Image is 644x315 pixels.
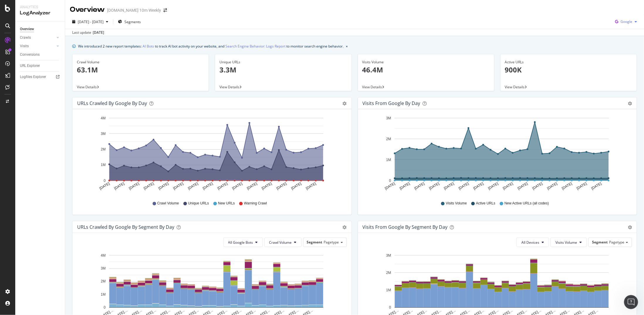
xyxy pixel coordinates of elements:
div: Visits from Google By Segment By Day [363,224,448,230]
div: URLs Crawled by Google by day [77,100,147,106]
text: [DATE] [384,182,396,191]
div: Active URLs [505,60,632,65]
div: [DATE] [93,30,104,35]
text: 1M [101,163,106,167]
text: [DATE] [487,182,499,191]
div: Conversions [20,52,40,58]
text: 3M [386,253,391,258]
button: [DATE] - [DATE] [70,17,111,26]
text: [DATE] [305,182,317,191]
text: [DATE] [561,182,573,191]
text: 0 [104,306,106,310]
p: 900K [505,65,632,75]
div: Overview [70,5,105,15]
text: 1M [386,158,391,162]
a: URL Explorer [20,63,61,69]
text: [DATE] [217,182,229,191]
text: 2M [101,280,106,284]
span: Visits Volume [555,240,577,245]
button: All Google Bots [223,238,263,247]
div: Analytics [20,5,60,10]
span: View Details [505,84,525,89]
button: Visits Volume [550,238,587,247]
text: [DATE] [428,182,440,191]
div: Unique URLs [219,60,347,65]
span: Segment [307,240,322,245]
text: [DATE] [532,182,543,191]
text: [DATE] [399,182,410,191]
text: 4M [101,253,106,258]
button: Crawl Volume [264,238,302,247]
button: close banner [344,42,349,50]
span: View Details [77,84,97,89]
text: 1M [101,292,106,297]
text: 0 [104,179,106,183]
text: [DATE] [173,182,184,191]
div: Crawl Volume [77,60,204,65]
text: [DATE] [517,182,528,191]
text: 4M [101,116,106,120]
div: gear [343,101,347,106]
span: All Google Bots [228,240,253,245]
span: Visits Volume [446,201,467,206]
iframe: Intercom live chat [624,295,638,309]
text: 3M [101,266,106,270]
span: Unique URLs [188,201,209,206]
text: [DATE] [458,182,469,191]
button: Segments [116,17,143,26]
a: AI Bots [143,43,154,49]
p: 63.1M [77,65,204,75]
text: 2M [101,147,106,151]
span: Crawl Volume [157,201,179,206]
a: Overview [20,26,61,32]
text: [DATE] [231,182,243,191]
text: 3M [101,132,106,136]
text: 3M [386,116,391,120]
span: [DATE] - [DATE] [78,19,104,24]
text: [DATE] [473,182,484,191]
text: [DATE] [576,182,587,191]
text: [DATE] [202,182,214,191]
span: Pagetype [609,240,624,245]
div: [DOMAIN_NAME] 10m Weekly [107,7,161,13]
span: New URLs [218,201,235,206]
span: Google [621,19,632,24]
text: [DATE] [276,182,288,191]
text: [DATE] [413,182,425,191]
span: View Details [362,84,382,89]
p: 46.4M [362,65,490,75]
text: [DATE] [261,182,273,191]
text: [DATE] [128,182,140,191]
svg: A chart. [77,114,345,195]
span: New Active URLs (all codes) [504,201,549,206]
svg: A chart. [363,114,630,195]
span: Segment [592,240,608,245]
text: [DATE] [290,182,302,191]
div: LogAnalyzer [20,10,60,16]
text: [DATE] [114,182,125,191]
text: [DATE] [502,182,514,191]
text: 2M [386,271,391,275]
div: Crawls [20,35,31,41]
text: 1M [386,288,391,292]
span: Segments [124,19,141,24]
text: [DATE] [443,182,455,191]
a: Logfiles Explorer [20,74,61,80]
div: URL Explorer [20,63,40,69]
button: Google [613,17,639,26]
div: gear [628,101,632,106]
a: Crawls [20,35,55,41]
div: Visits from Google by day [363,100,420,106]
div: info banner [72,43,637,49]
a: Search Engine Behavior: Logs Report [225,43,285,49]
span: All Devices [521,240,539,245]
text: [DATE] [187,182,199,191]
text: [DATE] [546,182,558,191]
text: 0 [389,306,391,310]
div: Last update [72,30,104,35]
text: [DATE] [143,182,155,191]
span: View Details [219,84,239,89]
div: We introduced 2 new report templates: to track AI bot activity on your website, and to monitor se... [78,43,344,49]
